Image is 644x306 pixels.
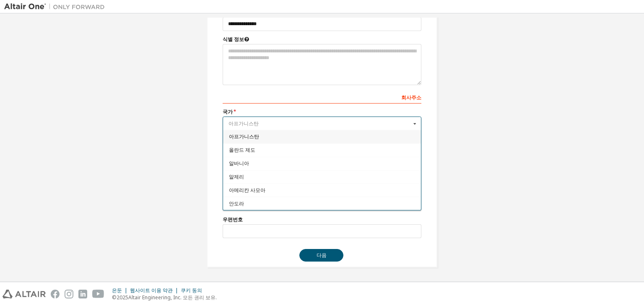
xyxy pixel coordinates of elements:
font: 주소 [411,94,421,101]
font: 국가 [223,108,233,115]
button: 다음 [299,249,343,262]
font: 다음 [317,252,327,259]
img: linkedin.svg [78,290,87,298]
font: 아프가니스탄 [229,133,259,140]
font: 우편번호 [223,216,243,223]
font: 2025 [117,294,128,301]
font: 아메리칸 사모아 [229,187,265,194]
font: 웹사이트 이용 약관 [130,287,173,294]
img: facebook.svg [51,290,60,298]
font: 알제리 [229,173,244,180]
font: 안도라 [229,200,244,207]
font: 알바니아 [229,160,249,167]
img: instagram.svg [65,290,73,298]
font: 올란드 제도 [229,146,255,153]
font: © [112,294,117,301]
font: 쿠키 동의 [181,287,202,294]
label: 지원팀에서 귀사를 식별하는 데 도움이 되는 정보를 제공해 주세요. 다른 Altair One 사용자의 이메일 주소와 이름, 귀사가 소유한 라이선스 정보, Altair 계정 담당... [223,36,421,43]
font: 회사 [401,94,411,101]
font: 은둔 [112,287,122,294]
img: altair_logo.svg [3,290,46,298]
font: 식별 정보 [223,36,244,43]
img: 알타이르 원 [4,3,109,11]
img: youtube.svg [92,290,104,298]
font: Altair Engineering, Inc. 모든 권리 보유. [128,294,217,301]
